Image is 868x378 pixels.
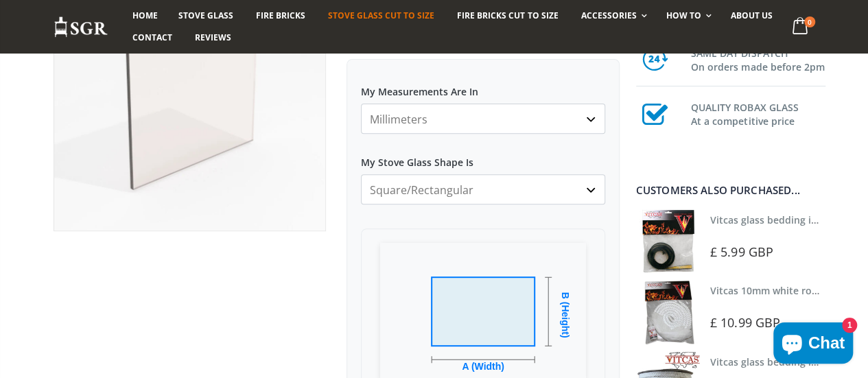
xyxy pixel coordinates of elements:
[178,10,233,21] span: Stove Glass
[256,10,305,21] span: Fire Bricks
[720,5,783,27] a: About us
[710,314,780,331] span: £ 10.99 GBP
[195,32,231,43] span: Reviews
[691,44,825,74] h3: SAME DAY DISPATCH On orders made before 2pm
[246,5,316,27] a: Fire Bricks
[457,10,558,21] span: Fire Bricks Cut To Size
[318,5,445,27] a: Stove Glass Cut To Size
[122,5,168,27] a: Home
[786,14,814,40] a: 0
[361,144,605,169] label: My Stove Glass Shape Is
[656,5,718,27] a: How To
[570,5,653,27] a: Accessories
[636,280,700,344] img: Vitcas white rope, glue and gloves kit 10mm
[636,185,825,196] div: Customers also purchased...
[731,10,773,21] span: About us
[328,10,434,21] span: Stove Glass Cut To Size
[769,322,857,367] inbox-online-store-chat: Shopify online store chat
[132,10,158,21] span: Home
[691,98,825,128] h3: QUALITY ROBAX GLASS At a competitive price
[636,209,700,273] img: Vitcas stove glass bedding in tape
[447,5,568,27] a: Fire Bricks Cut To Size
[168,5,244,27] a: Stove Glass
[710,244,773,260] span: £ 5.99 GBP
[185,27,242,49] a: Reviews
[54,16,108,38] img: Stove Glass Replacement
[132,32,172,43] span: Contact
[804,16,815,27] span: 0
[666,10,701,21] span: How To
[580,10,636,21] span: Accessories
[361,73,605,98] label: My Measurements Are In
[122,27,183,49] a: Contact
